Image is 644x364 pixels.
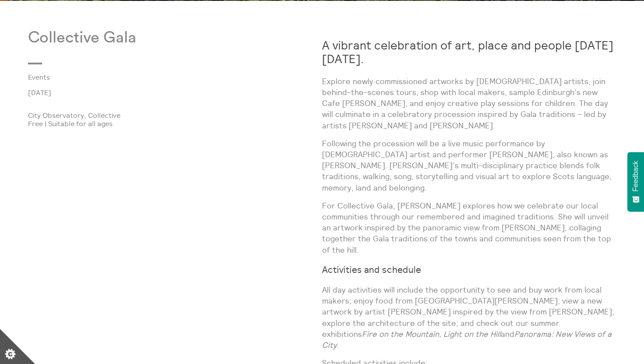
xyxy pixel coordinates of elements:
[322,38,613,66] strong: A vibrant celebration of art, place and people [DATE][DATE].
[322,264,421,276] strong: Activities and schedule
[28,120,322,127] p: Free | Suitable for all ages
[322,138,616,193] p: Following the procession will be a live music performance by [DEMOGRAPHIC_DATA] artist and perfor...
[322,200,616,255] p: For Collective Gala, [PERSON_NAME] explores how we celebrate our local communities through our re...
[28,73,308,81] a: Events
[28,111,322,119] p: City Observatory, Collective
[28,29,322,47] p: Collective Gala
[322,329,612,350] em: Panorama: New Views of a City
[632,161,640,191] span: Feedback
[362,329,501,339] em: Fire on the Mountain, Light on the Hill
[28,88,322,96] p: [DATE]
[322,284,616,350] p: All day activities will include the opportunity to see and buy work from local makers; enjoy food...
[627,152,644,212] button: Feedback - Show survey
[322,76,616,131] p: Explore newly commissioned artworks by [DEMOGRAPHIC_DATA] artists, join behind-the-scenes tours, ...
